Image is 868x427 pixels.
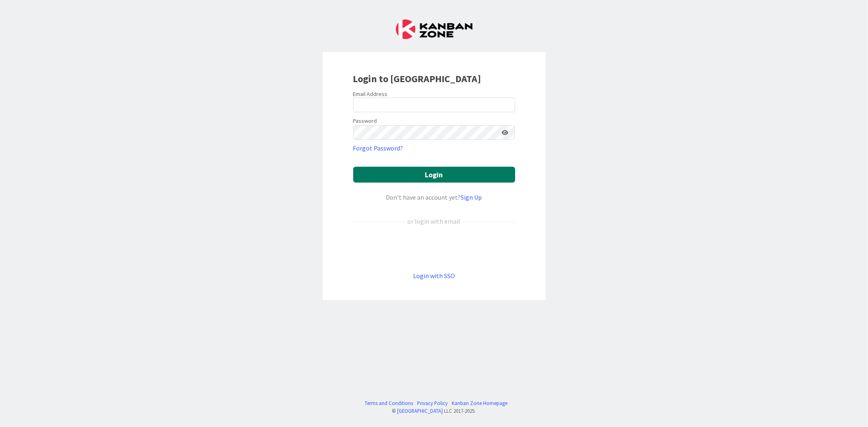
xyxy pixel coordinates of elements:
[398,407,443,414] a: [GEOGRAPHIC_DATA]
[396,20,472,39] img: Kanban Zone
[413,272,455,280] a: Login with SSO
[353,90,388,98] label: Email Address
[353,117,377,125] label: Password
[353,143,403,153] a: Forgot Password?
[461,193,482,201] a: Sign Up
[452,399,507,407] a: Kanban Zone Homepage
[353,72,481,85] b: Login to [GEOGRAPHIC_DATA]
[361,407,507,415] div: © LLC 2017- 2025 .
[406,216,463,226] div: or login with email
[349,240,519,257] iframe: Sign in with Google Button
[353,167,515,183] button: Login
[353,192,515,202] div: Don’t have an account yet?
[365,399,413,407] a: Terms and Conditions
[417,399,448,407] a: Privacy Policy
